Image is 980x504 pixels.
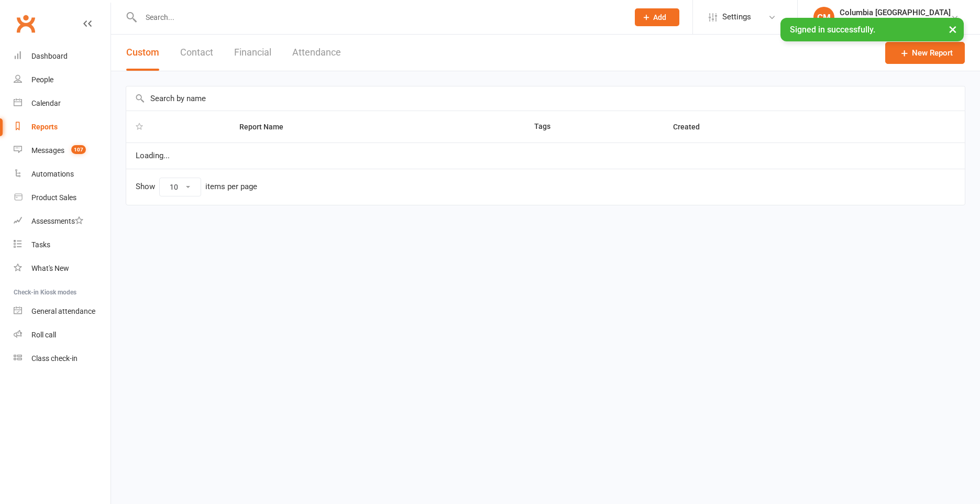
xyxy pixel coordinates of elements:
[14,68,111,92] a: People
[126,86,965,111] input: Search by name
[790,25,875,35] span: Signed in successfully.
[14,347,111,370] a: Class kiosk mode
[14,210,111,233] a: Assessments
[31,354,78,363] div: Class check-in
[31,193,76,202] div: Product Sales
[14,186,111,210] a: Product Sales
[205,182,257,191] div: items per page
[292,35,341,71] button: Attendance
[239,120,295,133] button: Report Name
[138,10,621,25] input: Search...
[31,264,69,272] div: What's New
[31,99,61,107] div: Calendar
[31,75,53,84] div: People
[943,18,962,40] button: ×
[31,52,68,60] div: Dashboard
[136,178,257,196] div: Show
[234,35,271,71] button: Financial
[14,233,111,257] a: Tasks
[13,10,39,37] a: Clubworx
[14,323,111,347] a: Roll call
[14,45,111,68] a: Dashboard
[31,170,74,178] div: Automations
[31,240,50,249] div: Tasks
[840,8,951,17] div: Columbia [GEOGRAPHIC_DATA]
[31,146,64,155] div: Messages
[722,5,751,29] span: Settings
[126,143,965,169] td: Loading...
[126,35,159,71] button: Custom
[813,7,834,28] div: CM
[14,115,111,139] a: Reports
[14,92,111,115] a: Calendar
[31,217,83,225] div: Assessments
[14,257,111,280] a: What's New
[525,111,664,143] th: Tags
[71,145,86,154] span: 107
[31,123,58,131] div: Reports
[31,331,56,339] div: Roll call
[673,123,711,131] span: Created
[14,139,111,162] a: Messages 107
[180,35,213,71] button: Contact
[885,42,965,64] a: New Report
[653,13,666,21] span: Add
[673,120,711,133] button: Created
[635,8,679,26] button: Add
[14,300,111,323] a: General attendance kiosk mode
[840,17,951,27] div: ACA Network
[239,123,295,131] span: Report Name
[31,307,95,315] div: General attendance
[14,162,111,186] a: Automations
